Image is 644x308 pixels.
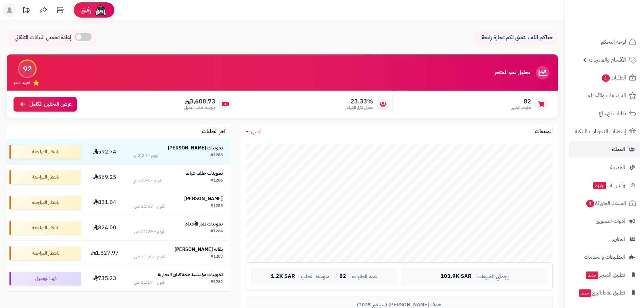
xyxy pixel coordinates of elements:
[271,274,295,280] span: 1.2K SAR
[9,221,81,235] div: بانتظار المراجعة
[569,159,640,175] a: المدونة
[18,3,35,19] a: تحديثات المنصة
[588,91,626,100] span: المراجعات والأسئلة
[586,271,598,279] span: جديد
[569,285,640,301] a: تطبيق نقاط البيعجديد
[569,195,640,211] a: السلات المتروكة1
[134,279,165,286] div: اليوم - 11:17 ص
[9,145,81,159] div: بانتظار المراجعة
[569,141,640,158] a: العملاء
[598,16,638,30] img: logo-2.png
[347,105,373,111] span: معدل تكرار الشراء
[134,203,165,210] div: اليوم - 11:53 ص
[569,34,640,50] a: لوحة التحكم
[14,97,77,112] a: عرض التحليل الكامل
[593,181,625,190] span: وآتس آب
[211,152,223,159] div: #1288
[569,88,640,104] a: المراجعات والأسئلة
[184,98,215,105] span: 3,608.73
[599,109,626,118] span: طلبات الإرجاع
[94,3,108,17] img: ai-face.png
[612,145,625,154] span: العملاء
[211,279,223,286] div: #1282
[569,267,640,283] a: تطبيق المتجرجديد
[158,271,223,278] strong: تموينات مؤسسة همة كنان التجارية
[80,6,91,14] span: رفيق
[601,73,626,82] span: الطلبات
[251,127,262,136] span: الشهر
[134,177,162,184] div: اليوم - 12:25 م
[347,98,373,105] span: 23.33%
[476,274,509,280] span: إجمالي المبيعات:
[134,254,165,260] div: اليوم - 11:25 ص
[202,129,225,135] h3: آخر الطلبات
[569,123,640,140] a: إشعارات التحويلات البنكية
[578,288,625,298] span: تطبيق نقاط البيع
[569,70,640,86] a: الطلبات1
[478,34,553,42] p: حياكم الله ، نتمنى لكم تجارة رابحة
[134,228,165,235] div: اليوم - 11:29 ص
[610,163,625,172] span: المدونة
[586,198,626,208] span: السلات المتروكة
[593,182,606,189] span: جديد
[589,55,626,65] span: الأقسام والمنتجات
[602,74,610,82] span: 1
[168,144,223,151] strong: تموينات [PERSON_NAME]
[612,234,625,244] span: التقارير
[211,177,223,184] div: #1286
[596,216,625,226] span: أدوات التسويق
[299,274,330,280] span: متوسط الطلب:
[9,170,81,184] div: بانتظار المراجعة
[9,272,81,285] div: قيد التوصيل
[185,220,223,228] strong: تموينات ثمار الأجداد
[575,127,626,136] span: إشعارات التحويلات البنكية
[84,215,126,240] td: 824.00
[84,139,126,164] td: 592.74
[569,213,640,229] a: أدوات التسويق
[440,274,472,280] span: 101.9K SAR
[9,246,81,260] div: بانتظار المراجعة
[9,196,81,209] div: بانتظار المراجعة
[211,228,223,235] div: #1284
[495,70,530,76] h3: تحليل نمو المتجر
[569,105,640,122] a: طلبات الإرجاع
[579,289,591,297] span: جديد
[211,203,223,210] div: #1285
[585,270,625,280] span: تطبيق المتجر
[350,274,377,280] span: عدد الطلبات:
[134,152,160,159] div: اليوم - 2:24 م
[339,274,346,280] span: 82
[584,252,625,262] span: التطبيقات والخدمات
[84,241,126,266] td: 1,827.97
[174,246,223,253] strong: بقالة [PERSON_NAME]
[211,254,223,260] div: #1283
[84,190,126,215] td: 821.04
[511,98,531,105] span: 82
[29,100,72,108] span: عرض التحليل الكامل
[511,105,531,111] span: طلبات الشهر
[14,80,30,86] span: تقييم النمو
[184,195,223,202] strong: [PERSON_NAME]
[601,37,626,47] span: لوحة التحكم
[184,105,215,111] span: متوسط طلب العميل
[569,231,640,247] a: التقارير
[246,128,262,136] a: الشهر
[84,165,126,190] td: 569.25
[569,249,640,265] a: التطبيقات والخدمات
[569,177,640,193] a: وآتس آبجديد
[586,200,594,207] span: 1
[186,170,223,177] strong: تموينات خلف عياط
[334,274,335,279] span: |
[535,129,553,135] h3: المبيعات
[15,34,71,42] span: إعادة تحميل البيانات التلقائي
[84,266,126,291] td: 735.23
